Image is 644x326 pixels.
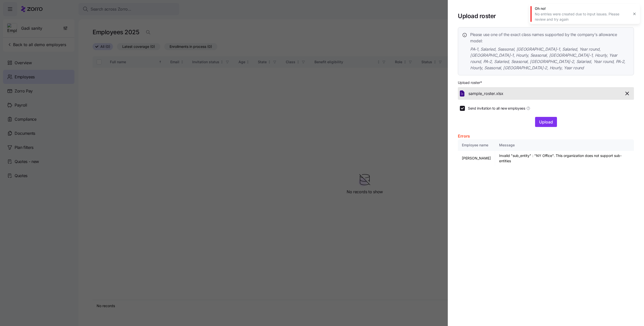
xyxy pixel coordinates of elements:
span: PA-1, Salaried, Seasonal, [GEOGRAPHIC_DATA]-1, Salaried, Year round, [GEOGRAPHIC_DATA]-1, Hourly,... [470,46,630,71]
span: Please use one of the exact class names supported by the company's allowance model: [470,31,630,44]
div: Employee name [462,142,491,148]
span: sample_roster. [468,90,496,97]
button: Upload [535,117,557,127]
span: xlsx [496,90,503,97]
span: Upload [539,119,553,125]
td: [PERSON_NAME] [458,151,495,166]
div: Oh no! [535,6,629,11]
h1: Upload roster [458,12,618,20]
div: No entries were created due to input issues. Please review and try again [535,12,629,22]
span: Send invitation to all new employees [468,106,525,111]
span: Upload roster * [458,80,482,85]
div: Message [499,142,630,148]
td: Invalid "sub_entity" : "NY Office". This organization does not support sub-entities [495,151,634,166]
span: Errors [458,133,470,139]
